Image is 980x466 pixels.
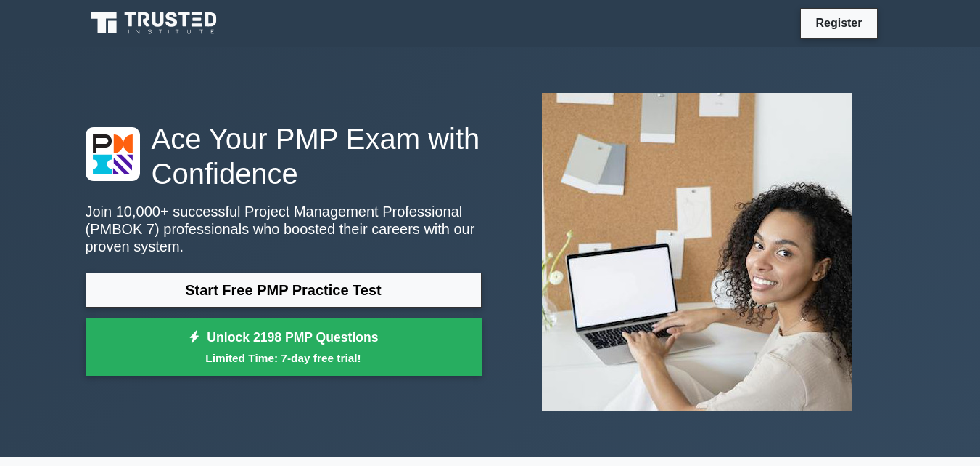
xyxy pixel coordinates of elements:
[807,14,870,32] a: Register
[86,318,482,377] a: Unlock 2198 PMP QuestionsLimited Time: 7-day free trial!
[86,121,482,191] h1: Ace Your PMP Exam with Confidence
[104,350,464,366] small: Limited Time: 7-day free trial!
[86,273,482,308] a: Start Free PMP Practice Test
[86,203,482,255] p: Join 10,000+ successful Project Management Professional (PMBOK 7) professionals who boosted their...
